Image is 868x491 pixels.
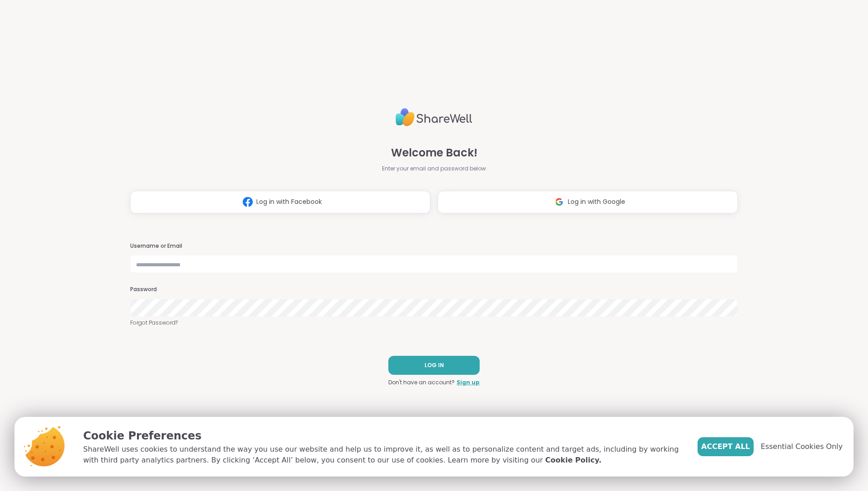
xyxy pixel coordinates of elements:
[761,441,843,452] span: Essential Cookies Only
[388,378,455,387] span: Don't have an account?
[130,319,738,327] a: Forgot Password?
[568,197,625,207] span: Log in with Google
[391,145,477,161] span: Welcome Back!
[83,444,683,466] p: ShareWell uses cookies to understand the way you use our website and help us to improve it, as we...
[438,191,738,213] button: Log in with Google
[130,286,738,293] h3: Password
[425,361,444,369] span: LOG IN
[256,197,322,207] span: Log in with Facebook
[239,194,256,210] img: ShareWell Logomark
[83,428,683,444] p: Cookie Preferences
[551,194,568,210] img: ShareWell Logomark
[396,104,472,130] img: ShareWell Logo
[457,378,480,387] a: Sign up
[701,441,750,452] span: Accept All
[698,437,754,456] button: Accept All
[130,242,738,250] h3: Username or Email
[382,165,486,173] span: Enter your email and password below
[388,356,480,375] button: LOG IN
[130,191,430,213] button: Log in with Facebook
[545,455,601,466] a: Cookie Policy.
